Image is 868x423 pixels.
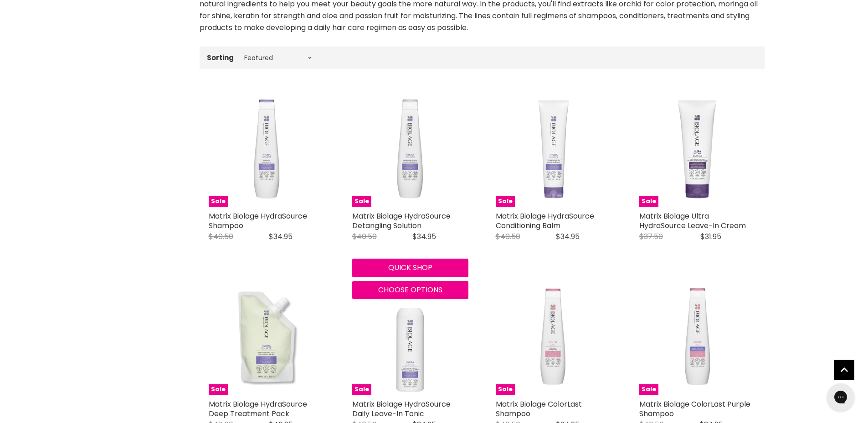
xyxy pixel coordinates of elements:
[496,231,520,242] span: $40.50
[639,91,755,207] a: Matrix Biolage Ultra HydraSource Leave-In Cream Sale
[700,231,721,242] span: $31.95
[496,196,515,207] span: Sale
[639,211,746,231] a: Matrix Biolage Ultra HydraSource Leave-In Cream
[496,91,612,207] img: Matrix Biolage HydraSource Conditioning Balm
[496,280,612,393] img: Matrix Biolage ColorLast Shampoo
[209,279,325,395] a: Matrix Biolage HydraSource Deep Treatment Pack Sale
[209,279,325,395] img: Matrix Biolage HydraSource Deep Treatment Pack
[639,384,658,395] span: Sale
[496,384,515,395] span: Sale
[352,399,451,419] a: Matrix Biolage HydraSource Daily Leave-In Tonic
[209,231,233,242] span: $40.50
[209,399,307,419] a: Matrix Biolage HydraSource Deep Treatment Pack
[209,91,325,207] a: Matrix Biolage HydraSource Shampoo Matrix Biolage HydraSource Shampoo Sale
[496,91,612,207] a: Matrix Biolage HydraSource Conditioning Balm Matrix Biolage HydraSource Conditioning Balm Sale
[209,196,228,207] span: Sale
[352,279,468,395] a: Matrix Biolage HydraSource Daily Leave-In Tonic Matrix Biolage HydraSource Daily Leave-In Tonic Sale
[639,279,755,395] a: Matrix Biolage ColorLast Purple Shampoo Matrix Biolage ColorLast Purple Shampoo Sale
[352,196,371,207] span: Sale
[352,211,451,231] a: Matrix Biolage HydraSource Detangling Solution
[352,281,468,299] button: Choose options
[496,211,594,231] a: Matrix Biolage HydraSource Conditioning Balm
[822,380,859,414] iframe: Gorgias live chat messenger
[352,384,371,395] span: Sale
[639,91,755,207] img: Matrix Biolage Ultra HydraSource Leave-In Cream
[639,196,658,207] span: Sale
[378,285,442,295] span: Choose options
[639,231,663,242] span: $37.50
[209,384,228,395] span: Sale
[352,231,377,242] span: $40.50
[352,259,468,277] button: Quick shop
[639,280,755,393] img: Matrix Biolage ColorLast Purple Shampoo
[352,91,468,207] a: Matrix Biolage HydraSource Detangling Solution Matrix Biolage HydraSource Detangling Solution Sale
[269,231,293,242] span: $34.95
[496,399,582,419] a: Matrix Biolage ColorLast Shampoo
[352,91,468,207] img: Matrix Biolage HydraSource Detangling Solution
[412,231,436,242] span: $34.95
[496,279,612,395] a: Matrix Biolage ColorLast Shampoo Matrix Biolage ColorLast Shampoo Sale
[352,279,468,395] img: Matrix Biolage HydraSource Daily Leave-In Tonic
[556,231,580,242] span: $34.95
[207,54,234,61] label: Sorting
[209,211,307,231] a: Matrix Biolage HydraSource Shampoo
[639,399,750,419] a: Matrix Biolage ColorLast Purple Shampoo
[209,91,325,207] img: Matrix Biolage HydraSource Shampoo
